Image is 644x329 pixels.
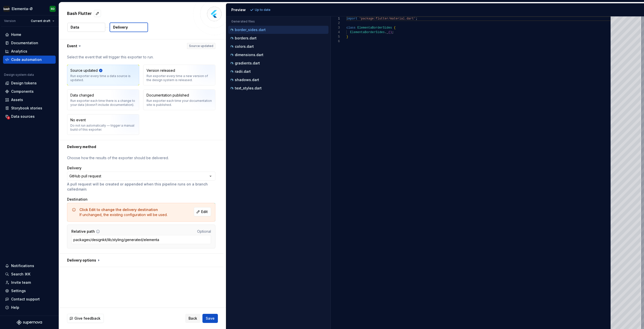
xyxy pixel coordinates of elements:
[11,89,34,94] div: Components
[11,263,34,268] div: Notifications
[346,26,356,30] span: class
[346,17,357,20] span: import
[11,297,40,302] div: Contact support
[231,19,325,23] p: Generated files
[67,166,81,171] label: Delivery
[3,303,56,312] button: Help
[185,314,200,323] button: Back
[386,31,388,34] span: _
[4,6,10,12] img: f86023f7-de07-4548-b23e-34af6ab67166.png
[11,40,38,45] div: Documentation
[228,35,328,41] button: borders.dart
[201,209,208,214] span: Edit
[331,35,340,39] div: 5
[3,31,56,39] a: Home
[11,305,19,310] div: Help
[228,60,328,66] button: gradients.dart
[67,55,215,60] p: Select the event that will trigger this exporter to run.
[11,114,35,119] div: Data sources
[3,96,56,104] a: Assets
[31,19,50,23] span: Current draft
[11,32,21,37] div: Home
[194,207,211,216] button: Edit
[78,187,86,191] i: main
[70,93,94,98] div: Data changed
[346,35,348,39] span: }
[11,272,30,277] div: Search ⌘K
[228,27,328,33] button: border_sides.dart
[11,106,42,111] div: Storybook stories
[388,31,390,34] span: (
[147,68,175,73] div: Version released
[67,182,215,192] p: A pull request will be created or appended when this pipeline runs on a branch called .
[70,68,98,73] div: Source updated
[147,93,189,98] div: Documentation published
[235,78,259,82] p: shadows.dart
[228,77,328,83] button: shadows.dart
[51,7,55,11] div: RD
[11,280,31,285] div: Invite team
[17,320,42,325] svg: Supernova Logo
[197,229,211,233] span: Optional
[385,31,386,34] span: .
[3,278,56,287] a: Invite team
[71,229,95,234] label: Relative path
[331,26,340,30] div: 3
[392,31,394,34] span: ;
[67,155,215,160] p: Choose how the results of the exporter should be delivered.
[29,17,57,25] button: Current draft
[357,26,392,30] span: ElementaBorderSides
[3,79,56,87] a: Design tokens
[3,47,56,55] a: Analytics
[3,39,56,47] a: Documentation
[79,207,158,212] span: Click Edit to change the delivery destination
[147,99,212,107] div: Run exporter each time your documentation site is published.
[11,57,42,62] div: Code automation
[70,74,136,82] div: Run exporter every time a data source is updated.
[228,85,328,91] button: text_styles.dart
[71,25,79,30] p: Data
[3,287,56,295] a: Settings
[235,28,266,32] p: border_sides.dart
[350,31,385,34] span: ElementaBorderSides
[390,31,392,34] span: )
[235,44,254,49] p: colors.dart
[4,19,16,23] div: Version
[235,61,260,65] p: gradients.dart
[67,23,105,32] button: Data
[4,73,34,77] div: Design system data
[359,17,416,20] span: 'package:flutter/material.dart'
[11,81,37,86] div: Design tokens
[11,97,23,102] div: Assets
[235,69,251,74] p: radii.dart
[228,52,328,58] button: dimensions.dart
[189,316,197,321] span: Back
[331,30,340,35] div: 4
[3,112,56,121] a: Data sources
[416,17,417,20] span: ;
[3,262,56,270] button: Notifications
[3,56,56,64] a: Code automation
[113,25,128,30] p: Delivery
[67,197,88,202] label: Destination
[202,314,218,323] button: Save
[67,314,104,323] button: Give feedback
[394,26,396,30] span: {
[110,22,148,32] button: Delivery
[3,87,56,96] a: Components
[74,316,100,321] span: Give feedback
[255,8,271,12] p: Up to date
[70,117,86,123] div: No event
[228,44,328,49] button: colors.dart
[70,124,136,132] div: Do not run automatically — trigger a manual build of this exporter.
[231,7,246,12] div: Preview
[12,6,33,11] div: Elementa-Ø
[331,39,340,44] div: 6
[147,74,212,82] div: Run exporter every time a new version of the design system is released.
[331,21,340,26] div: 2
[11,288,26,293] div: Settings
[235,36,257,40] p: borders.dart
[11,49,27,54] div: Analytics
[3,104,56,112] a: Storybook stories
